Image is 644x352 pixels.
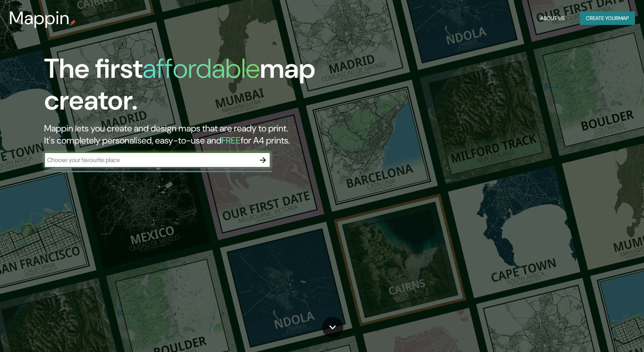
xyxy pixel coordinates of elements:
[70,20,76,26] img: mappin-pin
[9,8,70,29] h3: Mappin
[143,51,260,86] h1: affordable
[537,11,568,25] button: About Us
[44,122,366,147] h2: Mappin lets you create and design maps that are ready to print. It's completely personalised, eas...
[44,156,255,164] input: Choose your favourite place
[580,11,635,25] button: Create yourmap
[221,134,241,146] h5: FREE
[44,53,366,122] h1: The first map creator.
